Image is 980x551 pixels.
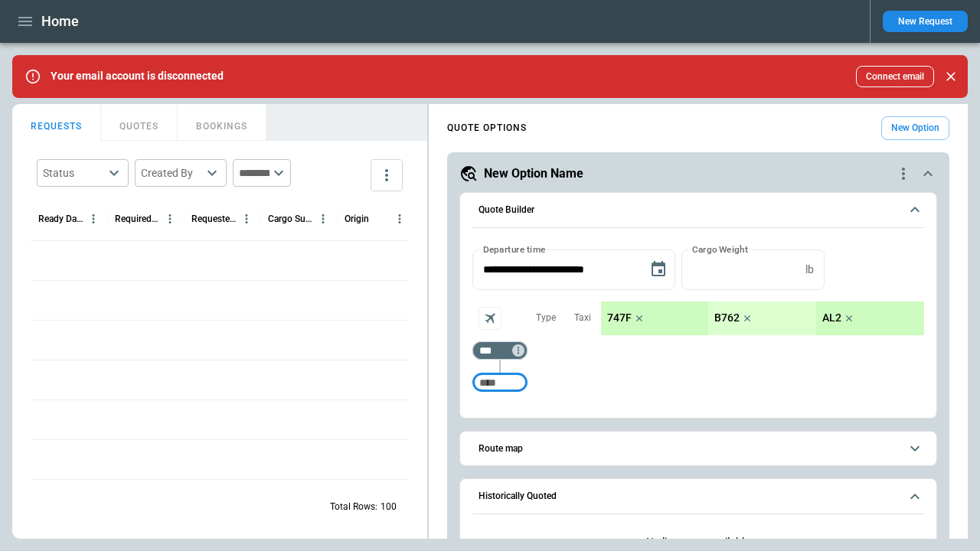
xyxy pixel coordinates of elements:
div: Ready Date & Time (UTC+03:00) [38,214,83,224]
label: Departure time [483,243,546,256]
p: AL2 [822,311,841,324]
button: REQUESTS [12,104,101,141]
div: Cargo Summary [268,214,313,224]
div: Too short [472,373,528,392]
button: Ready Date & Time (UTC+03:00) column menu [83,209,103,229]
div: Origin [345,214,369,224]
button: New Option [881,116,949,140]
div: scrollable content [601,302,924,335]
div: Too short [472,341,528,360]
div: Status [43,165,104,181]
label: Cargo Weight [692,243,748,256]
button: Route map [472,432,924,466]
p: Type [536,311,556,324]
button: Cargo Summary column menu [313,209,333,229]
h1: Home [41,12,79,31]
button: Quote Builder [472,193,924,228]
p: B762 [714,311,740,324]
button: QUOTES [101,104,178,141]
button: Requested Route column menu [237,209,256,229]
div: Required Date & Time (UTC+03:00) [115,214,160,224]
p: Total Rows: [330,500,377,514]
button: Historically Quoted [472,479,924,514]
h5: New Option Name [484,165,583,182]
p: lb [805,263,814,276]
p: Taxi [574,311,591,324]
div: dismiss [940,60,962,93]
h6: Route map [479,444,523,454]
button: Choose date, selected date is Sep 9, 2025 [643,254,674,285]
button: BOOKINGS [178,104,266,141]
p: 747F [607,311,632,324]
button: New Option Namequote-option-actions [459,165,937,183]
p: Your email account is disconnected [51,70,224,83]
div: quote-option-actions [894,165,913,183]
button: Close [940,66,962,87]
button: Origin column menu [390,209,410,229]
button: more [371,159,403,191]
button: Required Date & Time (UTC+03:00) column menu [160,209,180,229]
button: Connect email [856,66,934,87]
button: New Request [883,11,968,32]
div: Created By [141,165,202,181]
div: Quote Builder [472,249,924,399]
h6: Historically Quoted [479,491,557,501]
h6: Quote Builder [479,205,534,215]
span: Aircraft selection [479,307,501,330]
div: Requested Route [191,214,237,224]
h4: QUOTE OPTIONS [447,125,527,132]
p: 100 [381,500,397,514]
